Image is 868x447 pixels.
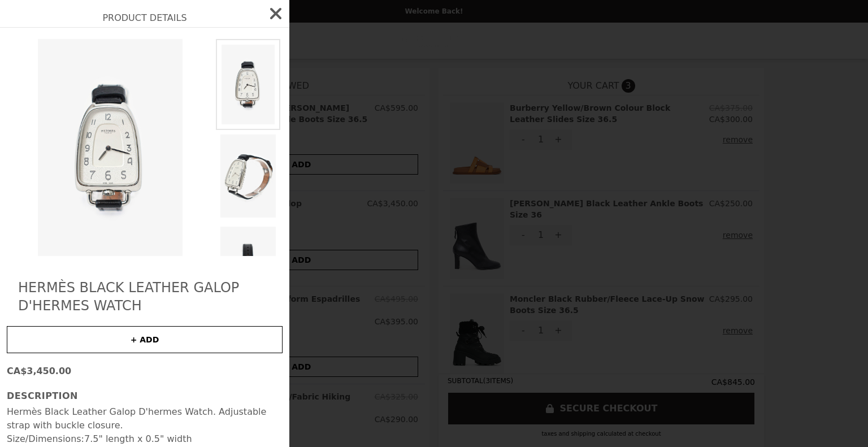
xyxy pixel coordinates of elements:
img: Default Title [216,39,280,130]
button: + ADD [7,326,283,353]
img: Default Title [7,39,214,256]
p: CA$3,450.00 [7,364,283,378]
span: Size/Dimensions: [7,433,84,444]
h3: Description [7,389,283,403]
img: Default Title [216,130,280,222]
p: Hermès Black Leather Galop D'hermes Watch. Adjustable strap with buckle closure. [7,405,283,432]
h2: Hermès Black Leather Galop D'hermes Watch [18,279,271,315]
span: 7.5" length x 0.5" width [84,433,192,444]
img: Default Title [216,222,280,314]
